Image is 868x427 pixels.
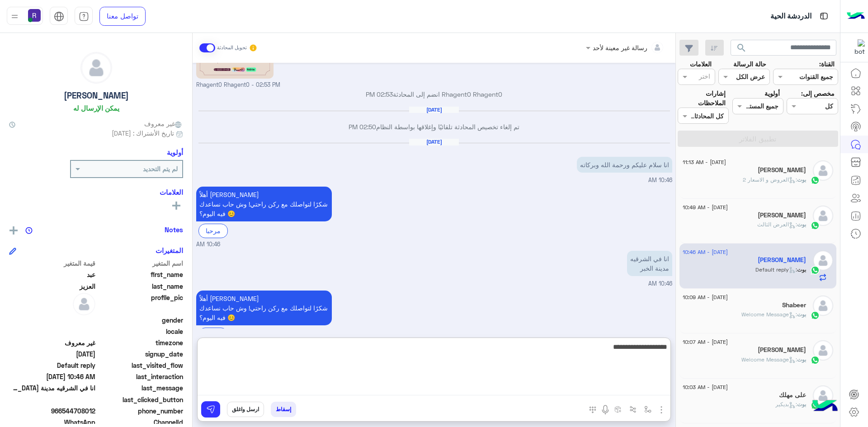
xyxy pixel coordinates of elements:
h6: [DATE] [409,139,459,145]
span: [DATE] - 10:09 AM [683,293,728,301]
span: profile_pic [97,293,184,314]
span: بوت [797,356,806,363]
img: Logo [847,7,865,26]
span: غير معروف [9,338,95,347]
span: 2025-08-07T11:46:48.06Z [9,349,95,359]
div: مرحبا [198,224,228,238]
button: إسقاط [271,402,296,417]
span: عبد [9,270,95,279]
img: tab [79,11,89,22]
span: 10:46 AM [648,280,672,287]
img: select flow [644,406,651,413]
span: signup_date [97,349,184,359]
span: 10:46 AM [196,240,220,249]
span: first_name [97,270,184,279]
img: WhatsApp [811,266,820,275]
span: : العروض و الاسعار 2 [743,176,797,183]
span: phone_number [97,406,184,416]
img: WhatsApp [811,356,820,365]
label: إشارات الملاحظات [678,89,726,108]
span: : Default reply [755,266,797,273]
button: create order [611,402,626,417]
span: 02:50 PM [349,123,376,131]
span: اسم المتغير [97,258,184,268]
span: null [9,327,95,336]
h6: أولوية [167,148,183,156]
img: create order [614,406,622,413]
span: 2 [9,418,95,427]
img: add [9,226,18,235]
span: غير معروف [144,119,183,128]
h5: MOHAMMED [758,166,806,174]
h5: على مهلك [779,391,806,399]
img: tab [54,11,64,22]
p: Rhagent0 Rhagent0 انضم إلى المحادثة [196,89,672,99]
span: null [9,395,95,404]
span: بوت [797,176,806,183]
span: : Welcome Message [741,356,797,363]
p: الدردشة الحية [770,10,811,23]
p: 10/8/2025, 10:46 AM [196,291,332,325]
h6: المتغيرات [156,246,183,254]
h5: سعد بن جلعود [758,211,806,219]
div: مرحبا [198,328,228,342]
h6: Notes [165,225,183,234]
a: tab [75,7,93,26]
h5: Shabeer [782,301,806,309]
span: [DATE] - 10:07 AM [683,338,728,346]
img: tab [818,10,830,22]
span: last_visited_flow [97,361,184,370]
img: make a call [589,406,596,413]
span: 2025-08-10T07:46:51.664Z [9,372,95,381]
span: gender [97,315,184,325]
img: Trigger scenario [629,406,637,413]
span: 10:46 AM [648,177,672,183]
img: notes [25,227,33,234]
span: [DATE] - 10:49 AM [683,203,728,211]
span: last_interaction [97,372,184,381]
span: locale [97,327,184,336]
span: [DATE] - 11:13 AM [683,158,726,166]
img: WhatsApp [811,221,820,230]
label: أولوية [764,89,780,98]
button: Trigger scenario [626,402,641,417]
span: : العرض الثالث [757,221,797,228]
span: last_message [97,383,184,393]
span: Rhagent0 Rhagent0 - 02:53 PM [196,81,280,89]
p: 10/8/2025, 10:46 AM [196,187,332,221]
span: ChannelId [97,418,184,427]
img: send attachment [656,404,667,415]
h6: [DATE] [409,107,459,113]
button: select flow [641,402,656,417]
small: تحويل المحادثة [217,44,247,52]
span: [DATE] - 10:03 AM [683,383,728,391]
span: انا في الشرقيه مدينة الخبر [9,383,95,393]
img: defaultAdmin.png [813,340,833,361]
span: search [736,42,747,53]
img: defaultAdmin.png [813,250,833,271]
img: hulul-logo.png [809,391,841,422]
p: 10/8/2025, 10:46 AM [577,157,672,173]
span: بوت [797,221,806,228]
h5: [PERSON_NAME] [64,90,129,101]
img: profile [9,11,20,22]
span: 966544708012 [9,406,95,416]
label: حالة الرسالة [733,59,766,69]
span: : Welcome Message [741,311,797,318]
img: 322853014244696 [849,39,865,56]
img: defaultAdmin.png [813,296,833,316]
span: [DATE] - 10:46 AM [683,248,728,256]
img: defaultAdmin.png [813,206,833,226]
h5: ابراهيم [758,346,806,354]
h5: عبد العزيز [758,256,806,264]
span: null [9,315,95,325]
img: defaultAdmin.png [81,52,112,83]
img: WhatsApp [811,311,820,320]
span: Default reply [9,361,95,370]
span: بوت [797,401,806,408]
img: defaultAdmin.png [73,293,95,315]
h6: يمكن الإرسال له [73,104,119,112]
span: بوت [797,311,806,318]
span: timezone [97,338,184,347]
img: WhatsApp [811,176,820,185]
